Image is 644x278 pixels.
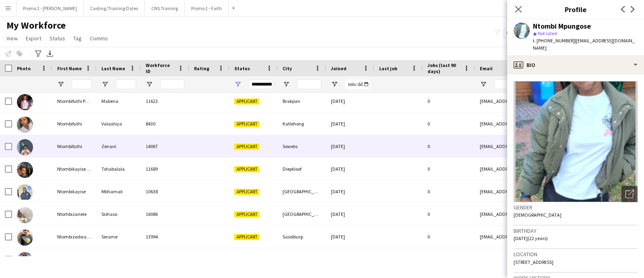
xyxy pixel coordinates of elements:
[379,65,397,71] span: Last job
[326,135,374,157] div: [DATE]
[278,180,326,203] div: [GEOGRAPHIC_DATA]
[423,203,475,225] div: 0
[97,113,141,135] div: Valashiya
[234,65,250,71] span: Status
[278,158,326,180] div: Diepkloof
[52,248,97,270] div: Ntombokhanyo
[423,113,475,135] div: 0
[234,121,259,127] span: Applicant
[72,79,92,89] input: First Name Filter Input
[52,113,97,135] div: Ntombifuthi
[480,81,487,88] button: Open Filter Menu
[17,230,33,246] img: Ntombizodwa portia Serame
[507,55,644,75] div: Bio
[97,135,141,157] div: Zenani
[145,0,185,16] button: CNS Training
[514,259,553,265] span: [STREET_ADDRESS]
[533,23,591,30] div: Ntombi Mpungose
[278,135,326,157] div: Soweto
[427,62,460,74] span: Jobs (last 90 days)
[514,227,638,234] h3: Birthday
[17,65,31,71] span: Photo
[17,94,33,110] img: Ntombifuthi Petrichia Mabena
[52,90,97,112] div: Ntombifuthi Petrichia
[52,203,97,225] div: Ntombizanele
[160,79,184,89] input: Workforce ID Filter Input
[538,30,557,36] span: Not rated
[283,81,290,88] button: Open Filter Menu
[17,252,33,268] img: Ntombokhanyo Nodolo
[278,90,326,112] div: Brakpan
[26,35,41,42] span: Export
[278,203,326,225] div: [GEOGRAPHIC_DATA]
[423,158,475,180] div: 0
[475,135,636,157] div: [EMAIL_ADDRESS][DOMAIN_NAME]
[234,144,259,150] span: Applicant
[621,186,638,202] div: Open photos pop-in
[87,33,111,44] a: Comms
[475,248,636,270] div: [EMAIL_ADDRESS][DOMAIN_NAME]
[494,79,631,89] input: Email Filter Input
[326,203,374,225] div: [DATE]
[6,19,66,31] span: My Workforce
[533,38,635,51] span: | [EMAIL_ADDRESS][DOMAIN_NAME]
[514,212,561,218] span: [DEMOGRAPHIC_DATA]
[141,135,189,157] div: 14067
[278,248,326,270] div: [GEOGRAPHIC_DATA]
[97,203,141,225] div: Sixhaso
[194,65,209,71] span: Rating
[475,158,636,180] div: [EMAIL_ADDRESS][DOMAIN_NAME]
[141,248,189,270] div: 13677
[423,248,475,270] div: 0
[52,135,97,157] div: Ntombifuthi
[6,35,18,42] span: View
[50,35,65,42] span: Status
[17,184,33,201] img: Ntombikayise Mbhamali
[297,79,321,89] input: City Filter Input
[52,180,97,203] div: Ntombikayise
[45,49,55,59] app-action-btn: Export XLSX
[326,248,374,270] div: [DATE]
[514,204,638,211] h3: Gender
[283,65,292,71] span: City
[46,33,68,44] a: Status
[17,207,33,223] img: Ntombizanele Sixhaso
[326,113,374,135] div: [DATE]
[97,158,141,180] div: Tshabalala
[234,234,259,240] span: Applicant
[3,33,21,44] a: View
[475,180,636,203] div: [EMAIL_ADDRESS][DOMAIN_NAME]
[423,226,475,248] div: 0
[234,166,259,172] span: Applicant
[326,226,374,248] div: [DATE]
[23,33,45,44] a: Export
[97,90,141,112] div: Mabena
[533,38,575,44] span: t. [PHONE_NUMBER]
[17,139,33,155] img: Ntombifuthi Zenani
[17,162,33,178] img: Ntombikayise Lorraine Tshabalala
[33,49,43,59] app-action-btn: Advanced filters
[73,35,82,42] span: Tag
[97,248,141,270] div: Nodolo
[70,33,85,44] a: Tag
[480,65,493,71] span: Email
[17,117,33,133] img: Ntombifuthi Valashiya
[234,81,242,88] button: Open Filter Menu
[514,251,638,258] h3: Location
[234,211,259,217] span: Applicant
[101,65,125,71] span: Last Name
[90,35,108,42] span: Comms
[57,81,64,88] button: Open Filter Menu
[507,4,644,15] h3: Profile
[331,81,338,88] button: Open Filter Menu
[116,79,136,89] input: Last Name Filter Input
[326,180,374,203] div: [DATE]
[101,81,109,88] button: Open Filter Menu
[504,28,544,38] button: Everyone6,957
[84,0,145,16] button: Casting/Training Dates
[475,113,636,135] div: [EMAIL_ADDRESS][DOMAIN_NAME]
[141,203,189,225] div: 16086
[52,158,97,180] div: Ntombikayise [PERSON_NAME]
[345,79,369,89] input: Joined Filter Input
[185,0,229,16] button: Promo 1 - Faith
